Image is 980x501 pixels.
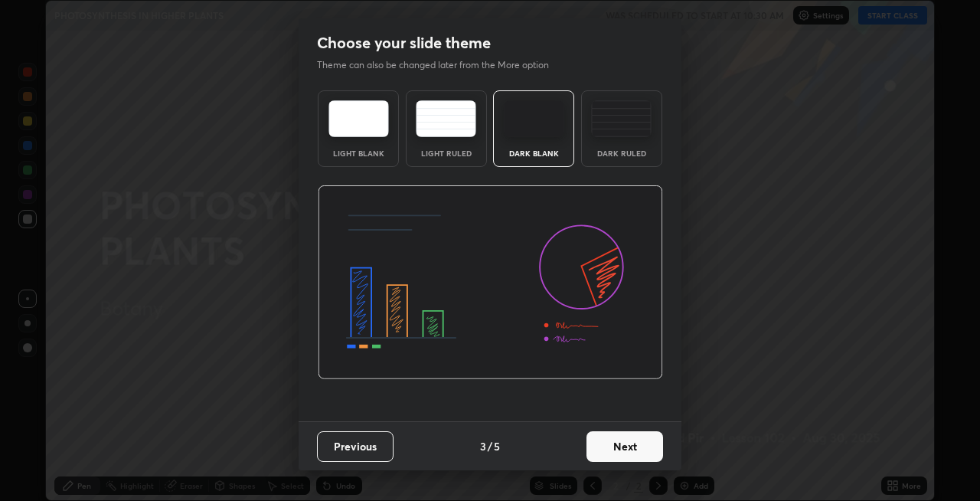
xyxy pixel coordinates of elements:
[586,431,663,462] button: Next
[480,438,486,454] h4: 3
[317,33,491,53] h2: Choose your slide theme
[591,149,652,157] div: Dark Ruled
[504,100,564,137] img: darkTheme.f0cc69e5.svg
[416,149,477,157] div: Light Ruled
[503,149,564,157] div: Dark Blank
[328,149,389,157] div: Light Blank
[494,438,500,454] h4: 5
[328,100,389,137] img: lightTheme.e5ed3b09.svg
[591,100,652,137] img: darkRuledTheme.de295e13.svg
[318,185,663,380] img: darkThemeBanner.d06ce4a2.svg
[488,438,492,454] h4: /
[416,100,476,137] img: lightRuledTheme.5fabf969.svg
[317,431,394,462] button: Previous
[317,58,565,72] p: Theme can also be changed later from the More option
